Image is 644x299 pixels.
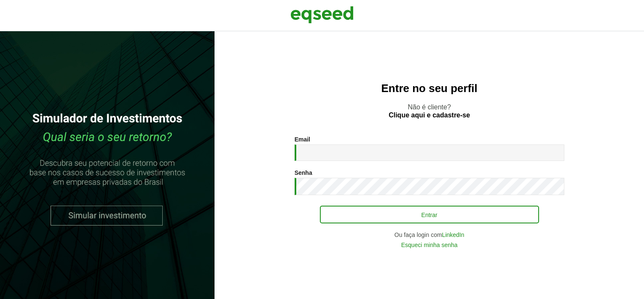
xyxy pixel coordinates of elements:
h2: Entre no seu perfil [231,82,627,95]
div: Ou faça login com [295,232,564,238]
p: Não é cliente? [231,103,627,119]
label: Email [295,136,310,142]
a: Clique aqui e cadastre-se [389,112,470,119]
img: EqSeed Logo [290,4,354,25]
a: LinkedIn [442,232,464,238]
label: Senha [295,170,312,176]
a: Esqueci minha senha [401,242,458,248]
button: Entrar [320,206,539,223]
